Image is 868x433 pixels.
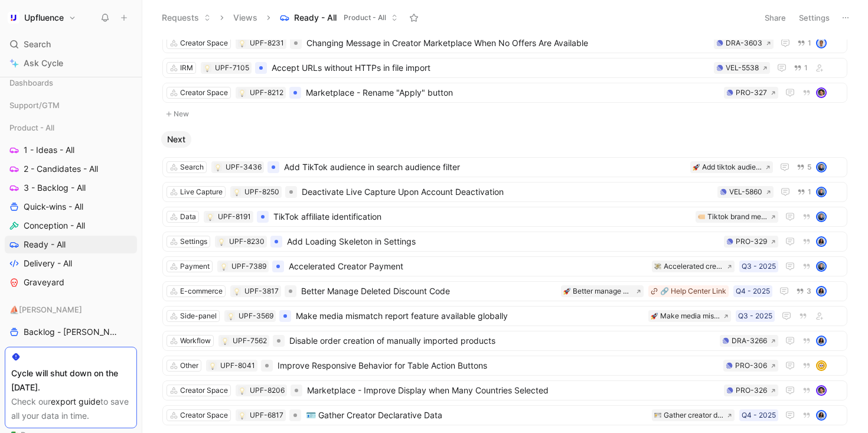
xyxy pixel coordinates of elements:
button: 💡 [206,213,214,221]
img: avatar [817,89,825,97]
div: Live Capture [180,186,223,198]
a: export guide [51,396,100,406]
span: 1 [808,188,811,196]
span: Ready - All [294,12,337,24]
span: 3 [807,288,811,295]
div: PRO-306 [735,360,767,372]
span: Quick-wins - All [24,201,83,213]
div: 💡 [220,262,228,271]
img: avatar [817,411,825,419]
div: UPF-8191 [218,211,251,223]
a: Creator Space💡UPF-6817🪪 Gather Creator Declarative DataQ4 - 2025🪪Gather creator declarative dataa... [162,405,847,425]
div: Dashboards [5,74,137,92]
div: PRO-326 [736,385,767,396]
div: Other [180,360,198,372]
a: Creator Space💡UPF-8212Marketplace - Rename "Apply" buttonPRO-327avatar [162,83,847,103]
span: 2 - Candidates - All [24,163,98,175]
a: Payment💡UPF-7389Accelerated Creator PaymentQ3 - 2025💸Accelerated creator paymentavatar [162,256,847,276]
a: Data💡UPF-8191TikTok affiliate identification🏷️Tiktok brand mentions and affiliate identificationa... [162,207,847,227]
a: Creator Space💡UPF-8206Marketplace - Improve Display when Many Countries SelectedPRO-326avatar [162,380,847,401]
div: Q3 - 2025 [742,261,776,272]
div: DRA-3266 [732,335,767,347]
button: 💡 [233,287,241,295]
span: Dashboards [9,77,53,89]
span: Ready - All [24,239,66,250]
button: 💡 [227,312,235,320]
img: 💸 [654,263,661,270]
div: Dashboards [5,74,137,95]
div: 💡 [208,362,217,370]
div: ⛵️[PERSON_NAME] [5,301,137,318]
div: UPF-7105 [215,62,249,74]
img: avatar [817,213,825,221]
img: avatar [817,337,825,345]
div: 💡 [238,411,246,419]
div: 🔗 Help Center Link [660,285,726,297]
img: 💡 [207,214,214,221]
div: PRO-329 [736,236,767,248]
span: Quick-wins - [PERSON_NAME] [24,345,122,357]
img: avatar [817,237,825,246]
div: Product - All [5,119,137,136]
span: 🪪 Gather Creator Declarative Data [306,408,647,422]
div: VEL-5538 [726,62,759,74]
button: 1 [795,37,814,50]
div: Tiktok brand mentions and affiliate identification [707,211,767,223]
span: 1 [808,40,811,47]
div: UPF-8041 [220,360,255,372]
button: Requests [156,9,216,27]
img: 🏷️ [698,213,705,220]
span: Accept URLs without HTTPs in file import [272,61,709,75]
span: Better Manage Deleted Discount Code [301,284,556,298]
div: 💡 [233,188,241,196]
div: Settings [180,236,207,248]
button: 💡 [214,163,222,171]
span: Product - All [9,122,54,134]
button: Ready - AllProduct - All [275,9,403,27]
span: Deactivate Live Capture Upon Account Deactivation [302,185,713,199]
img: avatar [817,362,825,370]
button: 1 [795,185,814,198]
a: Backlog - [PERSON_NAME] [5,323,137,341]
button: 💡 [217,237,226,246]
a: 2 - Candidates - All [5,160,137,178]
span: Make media mismatch report feature available globally [296,309,644,323]
img: 💡 [239,412,246,419]
button: 5 [794,161,814,174]
img: 💡 [239,388,246,395]
img: 💡 [221,338,229,345]
div: UPF-7562 [233,335,267,347]
span: Backlog - [PERSON_NAME] [24,326,122,338]
div: Cycle will shut down on the [DATE]. [11,366,130,395]
img: 💡 [227,313,234,320]
img: 💡 [239,90,246,97]
span: Search [24,37,51,51]
img: 💡 [239,40,246,47]
a: 1 - Ideas - All [5,141,137,159]
img: avatar [817,163,825,171]
img: avatar [817,287,825,295]
img: 🚀 [563,288,570,295]
img: avatar [817,386,825,395]
button: 💡 [238,386,246,395]
a: Side-panel💡UPF-3569Make media mismatch report feature available globallyQ3 - 2025🚀Make media mism... [162,306,847,326]
span: 3 - Backlog - All [24,182,86,194]
img: 💡 [218,239,225,246]
span: ⛵️[PERSON_NAME] [9,304,82,315]
a: Graveyard [5,274,137,291]
div: 💡 [203,64,211,72]
button: 💡 [238,89,246,97]
div: Q4 - 2025 [742,409,776,421]
span: TikTok affiliate identification [273,210,691,224]
img: avatar [817,39,825,47]
a: Live Capture💡UPF-8250Deactivate Live Capture Upon Account DeactivationVEL-58601avatar [162,182,847,202]
button: 💡 [221,337,229,345]
div: IRM [180,62,193,74]
div: UPF-3436 [226,161,262,173]
div: Gather creator declarative data [664,409,723,421]
span: Ask Cycle [24,56,63,70]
